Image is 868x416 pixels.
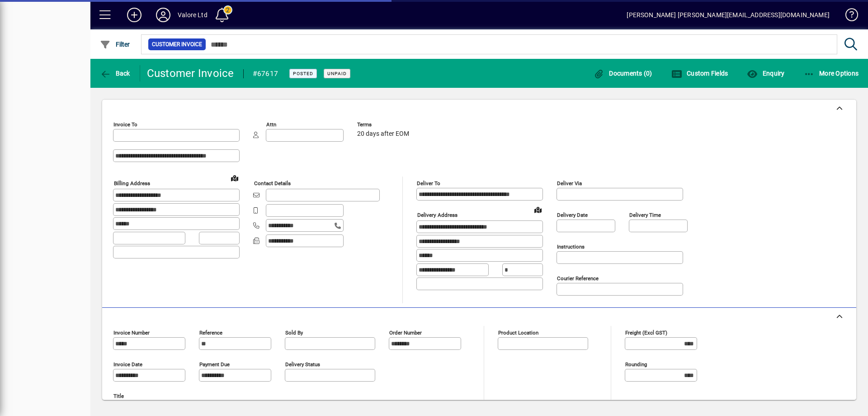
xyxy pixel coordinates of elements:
[147,66,234,81] div: Customer Invoice
[100,70,130,77] span: Back
[745,65,787,81] button: Enquiry
[98,36,132,53] button: Filter
[629,212,661,218] mat-label: Delivery time
[293,71,313,77] span: Posted
[531,202,545,217] a: View on map
[98,65,132,81] button: Back
[113,121,137,128] mat-label: Invoice To
[804,70,859,77] span: More Options
[557,180,582,186] mat-label: Deliver via
[199,361,230,368] mat-label: Payment due
[253,67,278,81] div: #67617
[90,65,140,81] app-page-header-button: Back
[671,70,728,77] span: Custom Fields
[227,171,242,185] a: View on map
[113,393,124,399] mat-label: Title
[669,65,731,81] button: Custom Fields
[594,70,652,77] span: Documents (0)
[113,330,150,336] mat-label: Invoice number
[327,71,347,77] span: Unpaid
[120,7,149,23] button: Add
[627,8,830,22] div: [PERSON_NAME] [PERSON_NAME][EMAIL_ADDRESS][DOMAIN_NAME]
[557,212,588,218] mat-label: Delivery date
[802,65,861,81] button: More Options
[357,122,411,128] span: Terms
[199,330,222,336] mat-label: Reference
[417,180,440,186] mat-label: Deliver To
[557,275,599,282] mat-label: Courier Reference
[113,361,142,368] mat-label: Invoice date
[149,7,178,23] button: Profile
[357,130,409,138] span: 20 days after EOM
[152,40,202,49] span: Customer Invoice
[178,8,208,22] div: Valore Ltd
[557,244,585,250] mat-label: Instructions
[389,330,422,336] mat-label: Order number
[591,65,655,81] button: Documents (0)
[285,330,303,336] mat-label: Sold by
[285,361,320,368] mat-label: Delivery status
[625,330,667,336] mat-label: Freight (excl GST)
[498,330,538,336] mat-label: Product location
[625,361,647,368] mat-label: Rounding
[100,41,130,48] span: Filter
[747,70,784,77] span: Enquiry
[266,121,276,128] mat-label: Attn
[839,2,857,31] a: Knowledge Base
